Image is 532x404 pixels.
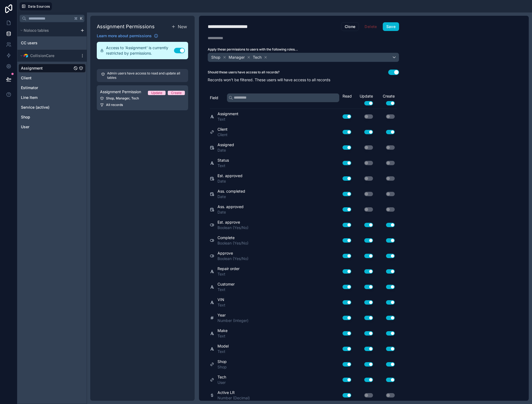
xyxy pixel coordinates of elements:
button: Clone [341,22,359,31]
span: Text [217,287,235,292]
span: Status [217,158,229,163]
span: Boolean (Yes/No) [217,240,248,246]
span: Customer [217,281,235,287]
button: Save [383,22,399,31]
button: Data Sources [20,2,52,10]
span: Active LR [217,390,250,395]
span: User [217,380,226,385]
span: Field [210,95,218,101]
span: Text [217,333,228,339]
div: Read [343,93,353,99]
div: Update [151,91,162,95]
span: Assignment Permission [100,89,141,95]
span: Boolean (Yes/No) [217,225,248,230]
span: Learn more about permissions [97,33,152,39]
button: ShopManagerTech [208,53,399,62]
span: Assignment [217,111,238,117]
span: Data Sources [28,4,50,8]
span: All records [106,103,123,107]
span: K [79,17,83,20]
span: Manager [229,55,245,60]
span: Text [217,117,238,122]
span: Text [217,349,229,354]
div: Create [171,91,182,95]
span: Shop [211,55,220,60]
span: Shop [217,364,227,370]
button: New [170,22,188,31]
span: Est. approved [217,173,242,178]
span: Date [217,209,244,215]
a: Learn more about permissions [97,33,158,39]
span: Text [217,271,239,277]
span: Boolean (Yes/No) [217,256,248,261]
span: Date [217,194,245,199]
span: Est. approve [217,220,248,225]
p: Admin users have access to read and update all tables [107,71,184,80]
div: Create [375,93,397,105]
p: Records won't be filtered. These users will have access to all records [208,77,399,83]
span: Ass. approved [217,204,244,209]
span: Client [217,127,228,132]
span: Approve [217,250,248,256]
span: Ass. completed [217,189,245,194]
span: Make [217,328,228,333]
span: Number (Integer) [217,318,248,323]
span: New [178,23,187,30]
span: Text [217,302,225,308]
span: Tech [217,374,226,380]
div: Shop, Manager, Tech [100,96,185,101]
span: Date [217,178,242,184]
a: Assignment PermissionUpdateCreateShop, Manager, TechAll records [97,85,188,110]
span: Number (Decimal) [217,395,250,401]
span: Client [217,132,228,137]
span: Complete [217,235,248,240]
span: Date [217,148,234,153]
label: Should these users have access to all records? [208,70,279,74]
span: Tech [253,55,262,60]
span: Assigned [217,142,234,148]
span: Year [217,312,248,318]
span: VIN [217,297,225,302]
div: Update [353,93,375,105]
span: Model [217,343,229,349]
span: Access to 'Assignment' is currently restricted by permissions. [106,45,174,56]
span: Repair order [217,266,239,271]
h1: Assignment Permissions [97,23,155,30]
label: Apply these permissions to users with the following roles... [208,47,399,52]
span: Text [217,163,229,168]
span: Shop [217,359,227,364]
